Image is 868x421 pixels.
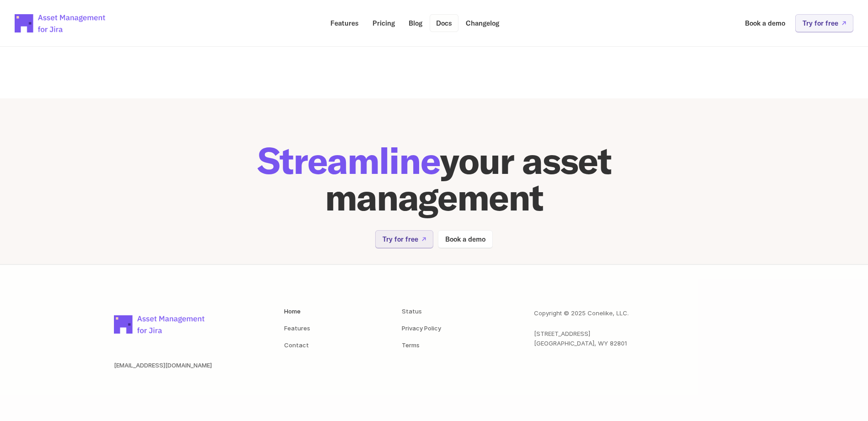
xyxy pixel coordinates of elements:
span: Streamline [257,137,440,184]
p: Features [330,20,359,27]
a: Features [284,324,310,332]
a: Changelog [459,14,506,32]
a: Privacy Policy [402,324,441,332]
a: Book a demo [438,230,493,248]
p: Changelog [466,20,499,27]
a: Blog [402,14,429,32]
p: Blog [409,20,422,27]
a: Try for free [795,14,853,32]
a: Book a demo [739,14,792,32]
a: Pricing [366,14,401,32]
a: Docs [430,14,458,32]
a: [EMAIL_ADDRESS][DOMAIN_NAME] [114,362,212,369]
p: Docs [436,20,452,27]
p: Try for free [383,236,418,243]
span: [GEOGRAPHIC_DATA], WY 82801 [534,340,627,347]
p: Copyright © 2025 Conelike, LLC. [534,308,629,318]
a: Status [402,308,422,315]
a: Features [324,14,365,32]
p: Pricing [372,20,395,27]
h1: your asset management [160,142,709,216]
a: Contact [284,341,309,349]
a: Try for free [375,230,433,248]
p: Book a demo [445,236,485,243]
a: Terms [402,341,420,349]
p: Try for free [803,20,838,27]
p: Book a demo [745,20,785,27]
a: Home [284,308,301,315]
span: [STREET_ADDRESS] [534,330,590,337]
